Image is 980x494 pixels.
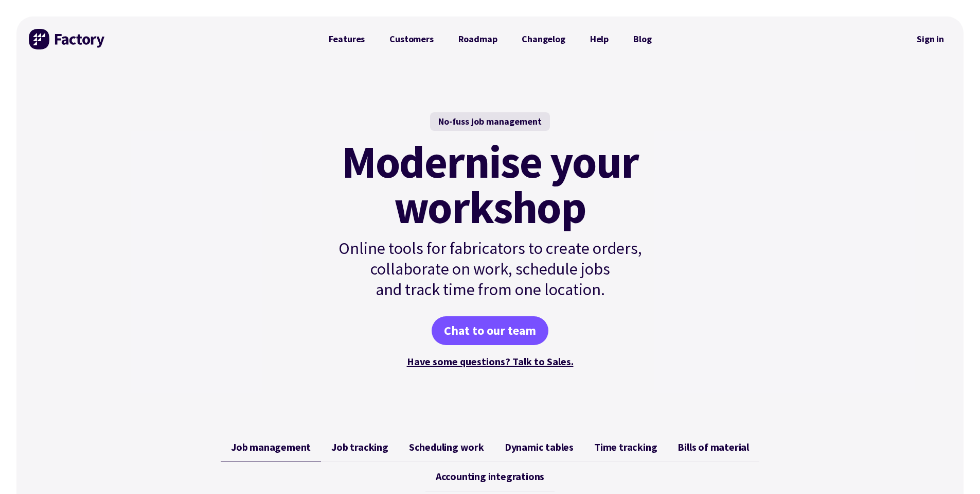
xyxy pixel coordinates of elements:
span: Scheduling work [409,441,484,453]
span: Bills of material [678,441,749,453]
a: Chat to our team [432,316,548,345]
span: Accounting integrations [436,470,544,483]
span: Time tracking [594,441,657,453]
a: Features [316,29,378,49]
nav: Secondary Navigation [910,27,951,51]
a: Roadmap [446,29,510,49]
p: Online tools for fabricators to create orders, collaborate on work, schedule jobs and track time ... [316,238,664,300]
a: Sign in [910,27,951,51]
a: Have some questions? Talk to Sales. [407,355,574,368]
span: Dynamic tables [505,441,574,453]
span: Job tracking [331,441,388,453]
a: Blog [621,29,664,49]
nav: Primary Navigation [316,29,664,49]
span: Job management [231,441,311,453]
div: No-fuss job management [430,112,550,131]
img: Factory [29,29,106,49]
a: Help [578,29,621,49]
a: Changelog [509,29,577,49]
a: Customers [377,29,446,49]
mark: Modernise your workshop [342,139,638,230]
